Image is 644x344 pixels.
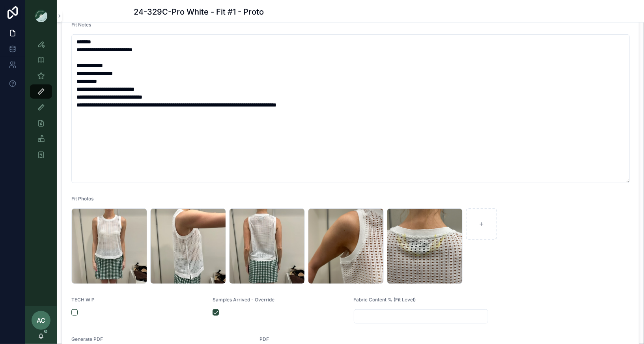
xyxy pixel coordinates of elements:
[259,336,269,342] span: PDF
[213,297,274,303] span: Samples Arrived - Override
[25,32,57,172] div: scrollable content
[71,336,103,342] span: Generate PDF
[71,196,93,202] span: Fit Photos
[35,9,47,22] img: App logo
[71,297,95,303] span: TECH WIP
[354,297,416,303] span: Fabric Content % (Fit Level)
[71,22,91,28] span: Fit Notes
[37,316,45,325] span: AC
[134,6,264,17] h1: 24-329C-Pro White - Fit #1 - Proto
